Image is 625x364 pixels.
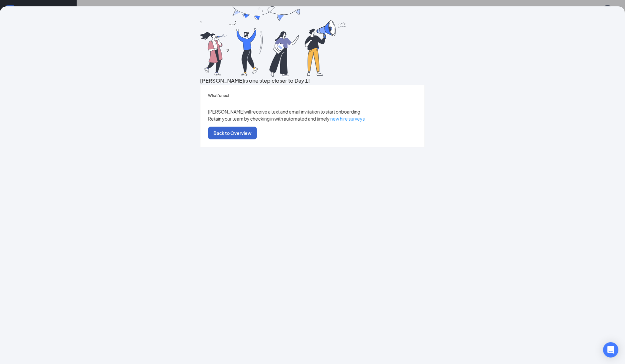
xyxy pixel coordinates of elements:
p: [PERSON_NAME] will receive a text and email invitation to start onboarding [208,108,417,115]
h3: [PERSON_NAME] is one step closer to Day 1! [200,77,425,85]
h5: What’s next [208,93,417,99]
p: Retain your team by checking in with automated and timely [208,115,417,122]
img: you are all set [200,6,347,77]
button: Back to Overview [208,127,257,139]
div: Open Intercom Messenger [603,342,619,358]
a: new hire surveys [330,116,365,122]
